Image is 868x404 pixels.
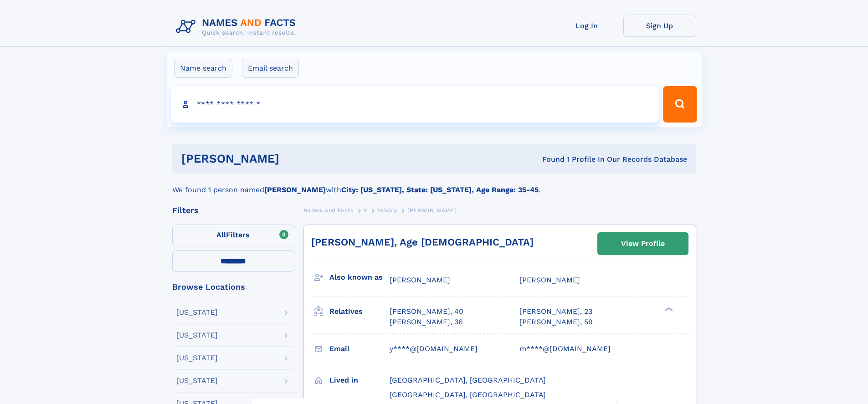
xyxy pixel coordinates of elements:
[172,206,294,215] div: Filters
[176,354,218,362] div: [US_STATE]
[519,317,593,327] a: [PERSON_NAME], 59
[519,307,592,317] a: [PERSON_NAME], 23
[377,205,397,216] a: Yelskiy
[663,307,673,312] div: ❯
[550,15,623,37] a: Log In
[311,236,534,248] a: [PERSON_NAME], Age [DEMOGRAPHIC_DATA]
[176,377,218,384] div: [US_STATE]
[329,270,390,285] h3: Also known as
[172,225,294,246] label: Filters
[329,373,390,388] h3: Lived in
[264,185,326,194] b: [PERSON_NAME]
[364,207,367,214] span: Y
[623,15,696,37] a: Sign Up
[621,233,665,254] div: View Profile
[519,276,580,284] span: [PERSON_NAME]
[176,309,218,316] div: [US_STATE]
[407,207,456,214] span: [PERSON_NAME]
[329,341,390,357] h3: Email
[390,390,546,399] span: [GEOGRAPHIC_DATA], [GEOGRAPHIC_DATA]
[390,317,463,327] a: [PERSON_NAME], 36
[216,230,226,239] span: All
[242,59,299,78] label: Email search
[390,307,463,317] a: [PERSON_NAME], 40
[171,86,659,123] input: search input
[663,86,697,123] button: Search Button
[172,174,696,195] div: We found 1 person named with .
[341,185,539,194] b: City: [US_STATE], State: [US_STATE], Age Range: 35-45
[176,332,218,339] div: [US_STATE]
[377,207,397,214] span: Yelskiy
[390,276,450,284] span: [PERSON_NAME]
[181,153,411,164] h1: [PERSON_NAME]
[172,283,294,291] div: Browse Locations
[598,233,688,255] a: View Profile
[329,304,390,319] h3: Relatives
[172,15,303,39] img: Logo Names and Facts
[303,205,354,216] a: Names and Facts
[390,376,546,384] span: [GEOGRAPHIC_DATA], [GEOGRAPHIC_DATA]
[174,59,232,78] label: Name search
[411,154,687,164] div: Found 1 Profile In Our Records Database
[364,205,367,216] a: Y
